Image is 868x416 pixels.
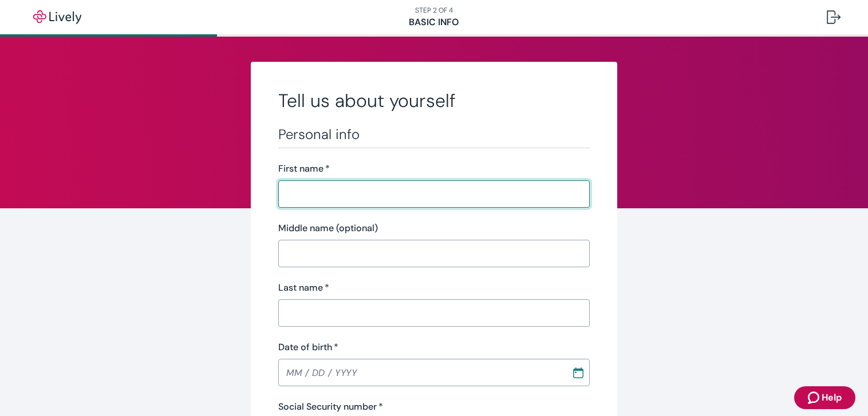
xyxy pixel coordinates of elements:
label: Last name [278,281,329,295]
svg: Zendesk support icon [808,391,822,405]
input: MM / DD / YYYY [278,361,563,384]
span: Help [822,391,842,405]
label: Middle name (optional) [278,221,378,235]
button: Log out [818,3,850,31]
button: Zendesk support iconHelp [794,386,855,409]
label: Social Security number [278,400,383,414]
h3: Personal info [278,126,590,143]
button: Choose date [568,362,589,383]
label: First name [278,162,330,176]
svg: Calendar [573,367,584,378]
label: Date of birth [278,340,338,354]
img: Lively [25,10,89,24]
h2: Tell us about yourself [278,89,590,112]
